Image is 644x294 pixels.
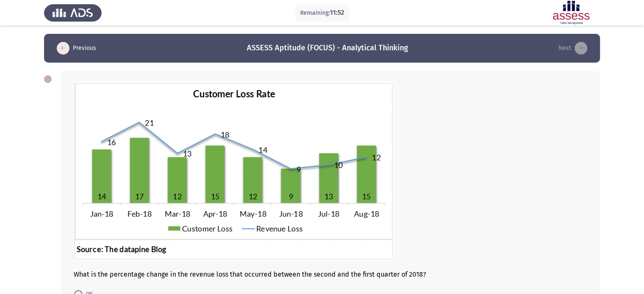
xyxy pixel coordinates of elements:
button: check the missing [556,41,590,55]
p: Remaining: [300,8,344,18]
img: Assessment logo of ASSESS Focus Assessment - Analytical Thinking (EN/AR) (Advanced - IB) [542,1,600,25]
img: Assess Talent Management logo [44,1,102,25]
img: RU5fUk5DXzQ3LnBuZzE2OTEzMTUzNTY2NTA=.png [74,82,393,261]
button: load previous page [54,41,99,55]
div: What is the percentage change in the revenue loss that occurred between the second and the first ... [74,82,587,278]
h3: ASSESS Aptitude (FOCUS) - Analytical Thinking [247,43,408,53]
span: 11:52 [330,8,344,16]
